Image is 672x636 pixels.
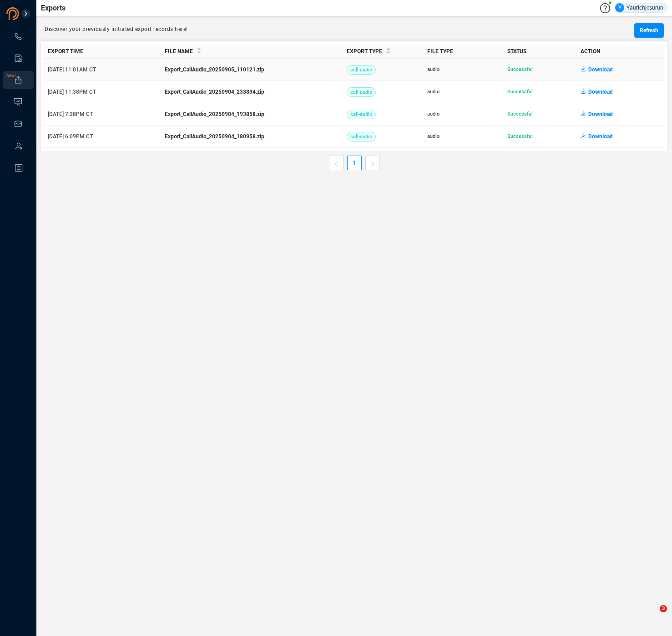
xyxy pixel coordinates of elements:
button: Refresh [634,23,664,38]
li: Smart Reports [3,49,34,67]
td: Export_CallAudio_20250904_233834.zip [161,81,344,103]
span: [DATE] 11:01AM CT [48,66,96,73]
div: Yaurichjesurun [615,3,663,12]
span: Download [588,62,613,77]
li: Previous Page [329,156,344,170]
span: caret-up [386,46,391,51]
button: right [365,156,380,170]
span: Download [588,129,613,144]
td: audio [424,103,504,126]
td: Export_CallAudio_20250905_110121.zip [161,59,344,81]
span: call-audio [347,110,376,119]
button: Download [581,62,613,77]
td: audio [424,81,504,103]
span: [DATE] 11:38PM CT [48,89,96,95]
span: Y [618,3,621,12]
span: Download [588,85,613,99]
li: Exports [3,71,34,89]
span: left [333,161,339,167]
li: 1 [347,156,362,170]
span: Successful [507,66,533,72]
img: prodigal-logo [6,7,56,20]
li: Inbox [3,115,34,133]
a: New! [14,76,23,85]
span: Discover your previously initiated export records here! [45,26,188,32]
span: 3 [660,605,667,612]
td: audio [424,59,504,81]
span: Successful [507,133,533,139]
span: [DATE] 6:09PM CT [48,133,93,140]
a: 1 [348,156,361,170]
button: Download [581,85,613,99]
th: File Type [424,45,504,59]
li: Visuals [3,93,34,111]
li: Interactions [3,27,34,45]
button: left [329,156,344,170]
span: Download [588,107,613,121]
span: caret-down [197,50,202,55]
td: Export_CallAudio_20250904_193858.zip [161,103,344,126]
button: Download [581,129,613,144]
span: Refresh [640,23,658,38]
span: Successful [507,111,533,117]
span: Exports [41,3,66,14]
span: call-audio [347,87,376,97]
span: right [370,161,375,167]
th: Export Time [44,45,161,59]
iframe: Intercom live chat [641,605,663,627]
span: Export Type [347,48,382,55]
span: call-audio [347,65,376,75]
span: call-audio [347,132,376,141]
span: File Name [165,48,193,55]
span: Successful [507,89,533,95]
li: Next Page [365,156,380,170]
span: caret-down [386,50,391,55]
td: Export_CallAudio_20250904_180958.zip [161,126,344,148]
span: caret-up [197,46,202,51]
span: New! [6,66,15,85]
td: audio [424,126,504,148]
button: Download [581,107,613,121]
span: [DATE] 7:38PM CT [48,111,93,117]
th: Action [577,45,664,59]
th: Status [504,45,576,59]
